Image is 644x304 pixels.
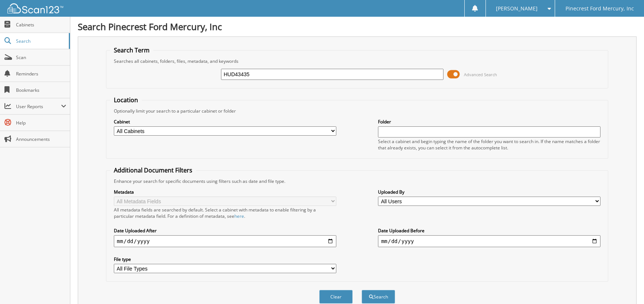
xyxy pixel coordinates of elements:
legend: Additional Document Filters [110,166,196,174]
label: File type [114,256,336,262]
label: Date Uploaded After [114,227,336,234]
a: here [234,213,244,219]
button: Clear [319,290,353,304]
span: Search [16,38,65,44]
span: Scan [16,54,66,61]
span: Reminders [16,71,66,77]
iframe: Chat Widget [607,268,644,304]
span: [PERSON_NAME] [496,6,538,11]
button: Search [362,290,395,304]
legend: Search Term [110,46,153,54]
span: Help [16,120,66,126]
label: Metadata [114,189,336,195]
input: start [114,235,336,247]
div: Searches all cabinets, folders, files, metadata, and keywords [110,58,604,64]
label: Date Uploaded Before [378,227,600,234]
h1: Search Pinecrest Ford Mercury, Inc [78,20,637,33]
span: Bookmarks [16,87,66,93]
span: User Reports [16,103,61,110]
input: end [378,235,600,247]
div: Enhance your search for specific documents using filters such as date and file type. [110,178,604,184]
span: Announcements [16,136,66,142]
legend: Location [110,96,142,104]
span: Pinecrest Ford Mercury, Inc [565,6,634,11]
img: scan123-logo-white.svg [7,3,63,13]
label: Uploaded By [378,189,600,195]
div: Optionally limit your search to a particular cabinet or folder [110,108,604,114]
label: Folder [378,119,600,125]
span: Advanced Search [464,72,497,77]
span: Cabinets [16,22,66,28]
label: Cabinet [114,119,336,125]
div: Select a cabinet and begin typing the name of the folder you want to search in. If the name match... [378,138,600,151]
div: All metadata fields are searched by default. Select a cabinet with metadata to enable filtering b... [114,207,336,219]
